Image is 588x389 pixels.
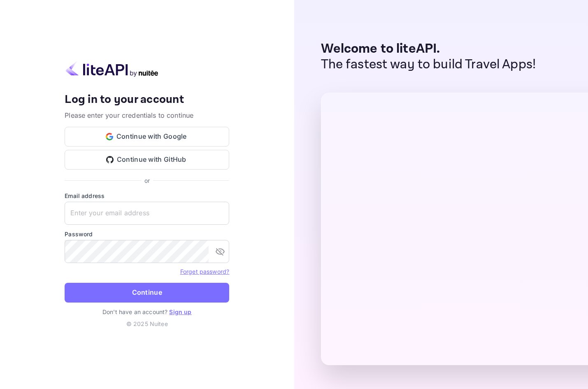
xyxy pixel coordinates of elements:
p: or [144,176,150,185]
button: Continue [65,283,229,303]
p: The fastest way to build Travel Apps! [321,57,536,72]
a: Forget password? [180,268,229,275]
p: Welcome to liteAPI. [321,41,536,57]
a: Forget password? [180,267,229,275]
button: toggle password visibility [212,243,228,260]
a: Sign up [169,308,191,315]
p: © 2025 Nuitee [65,319,229,328]
label: Email address [65,191,229,200]
img: liteapi [65,61,159,77]
button: Continue with Google [65,127,229,147]
input: Enter your email address [65,202,229,225]
h4: Log in to your account [65,93,229,107]
p: Please enter your credentials to continue [65,110,229,120]
button: Continue with GitHub [65,150,229,170]
label: Password [65,230,229,238]
p: Don't have an account? [65,307,229,316]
